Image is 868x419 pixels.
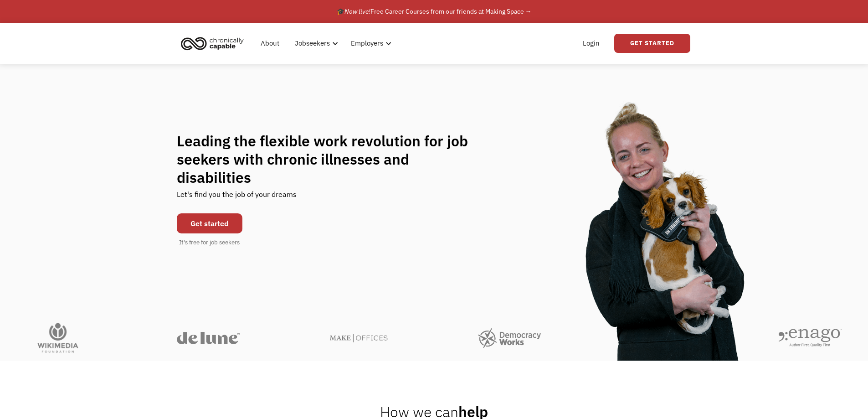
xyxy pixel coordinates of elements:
div: It's free for job seekers [179,238,240,247]
div: Let's find you the job of your dreams [177,186,297,209]
div: Employers [345,29,394,58]
h1: Leading the flexible work revolution for job seekers with chronic illnesses and disabilities [177,132,486,186]
a: About [255,29,285,58]
em: Now live! [344,7,370,16]
a: home [178,33,251,53]
div: Jobseekers [289,29,341,58]
a: Login [577,29,605,58]
a: Get Started [614,34,690,53]
img: Chronically Capable logo [178,33,247,53]
div: Jobseekers [295,38,330,49]
a: Get started [177,213,242,233]
div: Employers [351,38,383,49]
div: 🎓 Free Career Courses from our friends at Making Space → [337,6,532,17]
